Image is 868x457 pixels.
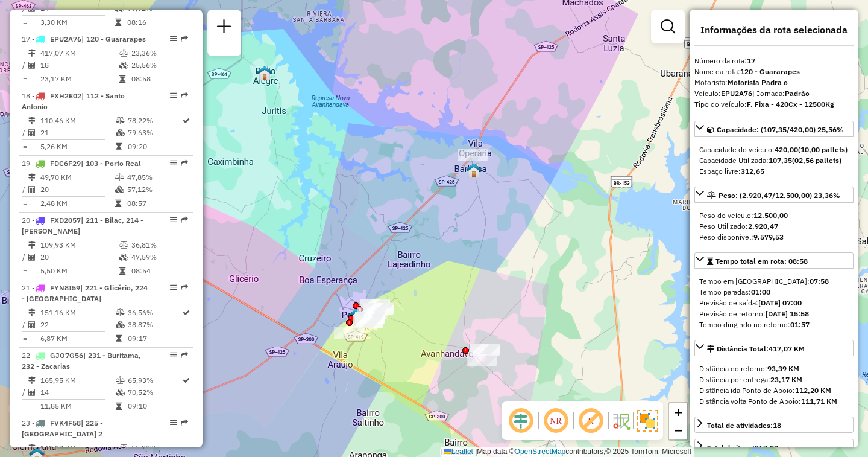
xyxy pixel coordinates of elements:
div: Nome da rota: [694,66,854,77]
td: / [22,319,28,331]
td: / [22,59,28,71]
span: FXD2057 [50,216,81,225]
a: OpenStreetMap [515,447,566,456]
a: Nova sessão e pesquisa [212,14,236,42]
strong: (02,56 pallets) [792,156,841,165]
div: Distância ida Ponto de Apoio: [699,385,849,396]
div: Motorista: [694,77,854,88]
span: Exibir rótulo [576,406,605,435]
i: Total de Atividades [28,62,36,69]
strong: 12.500,00 [753,211,788,220]
img: BARBOSA [466,162,482,178]
td: / [22,251,28,263]
td: 3,30 KM [40,16,115,28]
img: PENÁPOLIS [348,308,364,324]
td: 109,93 KM [40,239,119,251]
span: 18 - [22,91,125,111]
i: Total de Atividades [28,129,36,136]
i: Total de Atividades [28,254,36,261]
td: 70,52% [127,386,181,398]
td: 65,93% [127,374,181,386]
div: Distância do retorno: [699,363,849,374]
td: 49,70 KM [40,171,115,184]
span: Peso: (2.920,47/12.500,00) 23,36% [719,191,840,200]
em: Opções [170,35,177,42]
td: 47,59% [131,251,188,263]
td: 2,48 KM [40,197,115,209]
img: BREJO ALEGRE [257,65,272,81]
a: Zoom in [669,403,687,421]
td: 23,17 KM [40,73,119,85]
td: = [22,73,28,85]
div: Número da rota: [694,56,854,66]
em: Rota exportada [181,419,188,426]
span: 19 - [22,159,141,168]
a: Total de itens:363,00 [694,439,854,455]
div: Previsão de saída: [699,298,849,308]
span: | 211 - Bilac, 214 - [PERSON_NAME] [22,216,143,235]
td: 36,81% [131,239,188,251]
i: Tempo total em rota [116,335,122,342]
td: 55,23% [131,442,188,454]
i: % de utilização do peso [119,444,128,452]
strong: 93,39 KM [767,364,799,373]
i: Total de Atividades [28,321,36,328]
strong: 107,35 [769,156,792,165]
strong: 23,17 KM [770,375,802,384]
span: 417,07 KM [769,344,805,353]
td: 25,56% [131,59,188,71]
div: Distância Total:417,07 KM [694,359,854,412]
a: Distância Total:417,07 KM [694,340,854,356]
div: Tempo dirigindo no retorno: [699,319,849,330]
em: Rota exportada [181,216,188,223]
span: | 225 - [GEOGRAPHIC_DATA] 2 [22,418,103,438]
em: Opções [170,92,177,99]
strong: 07:58 [810,276,829,286]
td: 08:54 [131,265,188,277]
i: Total de Atividades [28,389,36,396]
strong: 112,20 KM [795,386,831,395]
span: FVK4F58 [50,418,81,427]
i: Rota otimizada [183,377,190,384]
td: 5,26 KM [40,141,115,153]
td: 18 [40,59,119,71]
span: | [475,447,477,456]
span: FYN8I59 [50,283,80,292]
div: Tempo paradas: [699,287,849,298]
td: = [22,333,28,345]
td: 417,07 KM [40,47,119,59]
h4: Informações da rota selecionada [694,24,854,36]
div: Map data © contributors,© 2025 TomTom, Microsoft [441,447,694,457]
div: Capacidade Utilizada: [699,155,849,166]
td: 140,12 KM [40,442,119,454]
span: 21 - [22,283,148,303]
span: Ocultar deslocamento [506,406,535,435]
div: Tempo em [GEOGRAPHIC_DATA]: [699,276,849,287]
div: Distância Total: [707,344,805,354]
strong: 17 [747,56,755,65]
td: 79,63% [127,127,181,139]
i: % de utilização do peso [119,50,128,57]
i: Tempo total em rota [116,403,122,410]
div: Atividade não roteirizada - 57.359.442 TAINARA PEREIRA RAMOS [467,354,497,366]
span: | 120 - Guararapes [81,34,146,43]
div: Peso disponível: [699,232,849,243]
td: 14 [40,386,115,398]
td: 20 [40,184,115,196]
div: Atividade não roteirizada - KLEBER RICARDO VELLO [353,316,383,328]
a: Capacidade: (107,35/420,00) 25,56% [694,121,854,137]
span: FDC6F29 [50,159,81,168]
i: Rota otimizada [183,117,190,124]
i: Tempo total em rota [119,267,125,275]
strong: EPU2A76 [721,89,752,98]
i: Distância Total [28,444,36,452]
i: % de utilização do peso [116,309,125,316]
i: Total de Atividades [28,186,36,193]
span: EPU2A76 [50,34,81,43]
span: 22 - [22,351,141,371]
td: 09:17 [127,333,181,345]
td: 11,85 KM [40,400,115,412]
td: 6,87 KM [40,333,115,345]
td: 08:16 [127,16,187,28]
span: FXH2E02 [50,91,81,100]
